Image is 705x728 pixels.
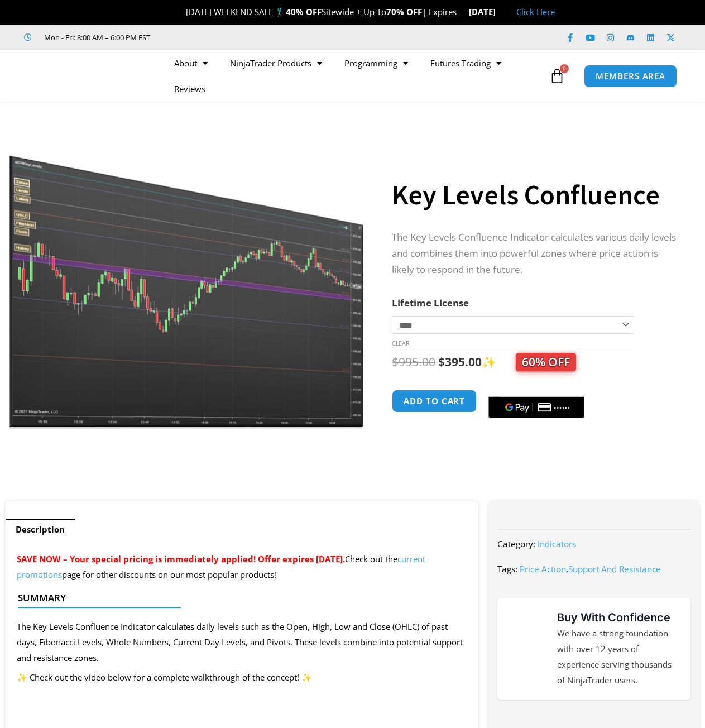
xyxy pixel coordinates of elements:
span: $ [392,354,399,370]
p: Check out the page for other discounts on our most popular products! [17,552,467,583]
h4: Summary [18,592,457,604]
iframe: Secure payment input frame [486,388,587,389]
a: Indicators [538,538,576,549]
text: •••••• [555,404,572,411]
iframe: Customer reviews powered by Trustpilot [166,32,333,43]
span: 60% OFF [516,353,576,371]
span: SAVE NOW – Your special pricing is immediately applied! Offer expires [DATE]. [17,553,345,564]
span: 0 [560,64,569,73]
span: MEMBERS AREA [596,72,665,80]
a: 0 [533,60,582,92]
a: Price Action [520,563,566,574]
p: ✨ Check out the video below for a complete walkthrough of the concept! ✨ [17,670,467,686]
p: The Key Levels Confluence Indicator calculates various daily levels and combines them into powerf... [392,229,677,278]
img: ⌛ [458,8,466,16]
a: Support And Resistance [568,563,661,574]
span: ✨ [482,354,576,370]
label: Lifetime License [392,296,469,309]
a: Reviews [163,76,217,102]
a: NinjaTrader Products [219,50,333,76]
bdi: 395.00 [438,354,482,370]
span: $ [438,354,445,370]
img: LogoAI | Affordable Indicators – NinjaTrader [25,56,145,96]
span: Category: [497,538,535,549]
a: Description [6,519,75,540]
strong: [DATE] [469,6,505,17]
p: We have a strong foundation with over 12 years of experience serving thousands of NinjaTrader users. [557,626,679,688]
h1: Key Levels Confluence [392,175,677,214]
a: Futures Trading [419,50,512,76]
h3: Buy With Confidence [557,609,679,626]
button: Buy with GPay [488,396,584,418]
a: About [163,50,219,76]
span: Tags: [497,563,517,574]
strong: 70% OFF [386,6,422,17]
a: Programming [333,50,419,76]
nav: Menu [163,50,546,102]
p: The Key Levels Confluence Indicator calculates daily levels such as the Open, High, Low and Close... [17,619,467,666]
button: Add to cart [392,390,477,413]
img: mark thumbs good 43913 | Affordable Indicators – NinjaTrader [509,631,544,666]
span: , [520,563,661,574]
strong: 40% OFF [286,6,322,17]
span: [DATE] WEEKEND SALE 🏌️‍♂️ Sitewide + Up To | Expires [174,6,468,17]
bdi: 995.00 [392,354,435,370]
a: Clear options [392,339,409,347]
span: Mon - Fri: 8:00 AM – 6:00 PM EST [41,31,150,44]
a: MEMBERS AREA [584,65,677,88]
a: Click Here [516,6,555,17]
img: 🏭 [496,8,505,16]
img: Key Levels 1 [8,121,366,429]
img: 🎉 [177,8,185,16]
